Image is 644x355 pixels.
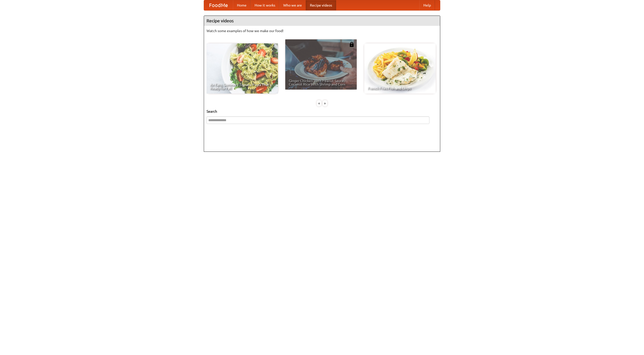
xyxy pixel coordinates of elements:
[306,0,336,10] a: Recipe videos
[323,100,327,106] div: »
[207,43,278,94] a: An Easy, Summery Tomato Pasta That's Ready for Fall
[233,0,251,10] a: Home
[317,100,321,106] div: «
[207,109,437,114] h5: Search
[204,0,233,10] a: FoodMe
[251,0,279,10] a: How it works
[368,87,432,90] span: French Fries Fish and Chips
[204,16,440,26] h4: Recipe videos
[207,28,437,33] p: Watch some examples of how we make our food!
[419,0,435,10] a: Help
[349,42,354,47] img: 483408.png
[364,43,436,94] a: French Fries Fish and Chips
[279,0,306,10] a: Who we are
[210,83,274,90] span: An Easy, Summery Tomato Pasta That's Ready for Fall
